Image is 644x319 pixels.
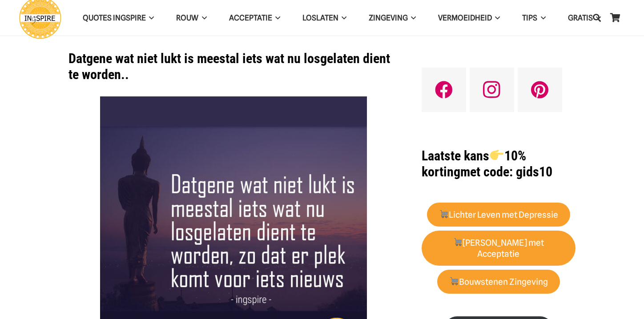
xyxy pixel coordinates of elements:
[439,210,448,218] img: 🛒
[518,68,562,112] a: Pinterest
[176,13,198,22] span: ROUW
[454,238,462,246] img: 🛒
[358,7,427,29] a: ZingevingZingeving Menu
[490,148,503,162] img: 👉
[72,7,165,29] a: QUOTES INGSPIREQUOTES INGSPIRE Menu
[511,7,556,29] a: TIPSTIPS Menu
[439,210,558,220] strong: Lichter Leven met Depressie
[422,148,576,180] h1: met code: gids10
[369,13,408,22] span: Zingeving
[291,7,358,29] a: LoslatenLoslaten Menu
[229,13,272,22] span: Acceptatie
[492,7,500,29] span: VERMOEIDHEID Menu
[302,13,338,22] span: Loslaten
[338,7,346,29] span: Loslaten Menu
[272,7,280,29] span: Acceptatie Menu
[427,203,571,227] a: 🛒Lichter Leven met Depressie
[427,7,511,29] a: VERMOEIDHEIDVERMOEIDHEID Menu
[218,7,291,29] a: AcceptatieAcceptatie Menu
[422,148,526,179] strong: Laatste kans 10% korting
[557,7,612,29] a: GRATISGRATIS Menu
[450,277,458,285] img: 🛒
[449,277,548,287] strong: Bouwstenen Zingeving
[537,7,545,29] span: TIPS Menu
[588,7,606,29] a: Zoeken
[198,7,206,29] span: ROUW Menu
[470,68,514,112] a: Instagram
[165,7,217,29] a: ROUWROUW Menu
[568,13,593,22] span: GRATIS
[522,13,537,22] span: TIPS
[422,231,576,266] a: 🛒[PERSON_NAME] met Acceptatie
[83,13,146,22] span: QUOTES INGSPIRE
[146,7,154,29] span: QUOTES INGSPIRE Menu
[68,51,399,83] h1: Datgene wat niet lukt is meestal iets wat nu losgelaten dient te worden..
[453,238,544,259] strong: [PERSON_NAME] met Acceptatie
[422,68,466,112] a: Facebook
[408,7,416,29] span: Zingeving Menu
[438,13,492,22] span: VERMOEIDHEID
[437,270,560,294] a: 🛒Bouwstenen Zingeving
